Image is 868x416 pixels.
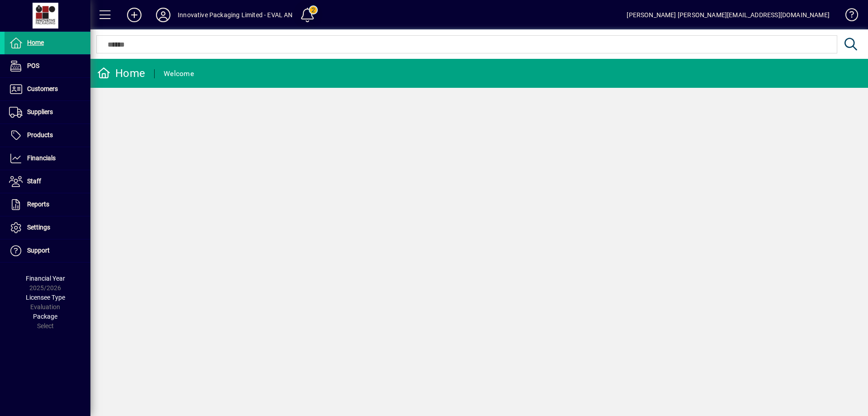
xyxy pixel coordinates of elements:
a: Settings [5,216,90,239]
span: Products [27,131,53,139]
div: Home [97,66,145,81]
span: Support [27,247,50,254]
a: Customers [5,78,90,100]
span: POS [27,62,39,69]
button: Profile [149,7,178,23]
span: Staff [27,177,41,185]
a: Suppliers [5,101,90,124]
a: Financials [5,147,90,170]
a: Products [5,124,90,147]
span: Reports [27,201,49,208]
a: Reports [5,193,90,216]
div: [PERSON_NAME] [PERSON_NAME][EMAIL_ADDRESS][DOMAIN_NAME] [627,8,830,22]
div: Welcome [164,67,194,81]
a: Knowledge Base [839,2,857,31]
span: Settings [27,224,50,231]
span: Financial Year [26,275,65,282]
span: Home [27,39,44,46]
a: POS [5,55,90,77]
div: Innovative Packaging Limited - EVAL AN [178,8,293,22]
span: Customers [27,85,58,92]
a: Staff [5,170,90,193]
span: Licensee Type [26,294,65,301]
span: Financials [27,154,56,162]
a: Support [5,239,90,262]
span: Suppliers [27,108,53,115]
span: Package [33,313,57,320]
button: Add [120,7,149,23]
